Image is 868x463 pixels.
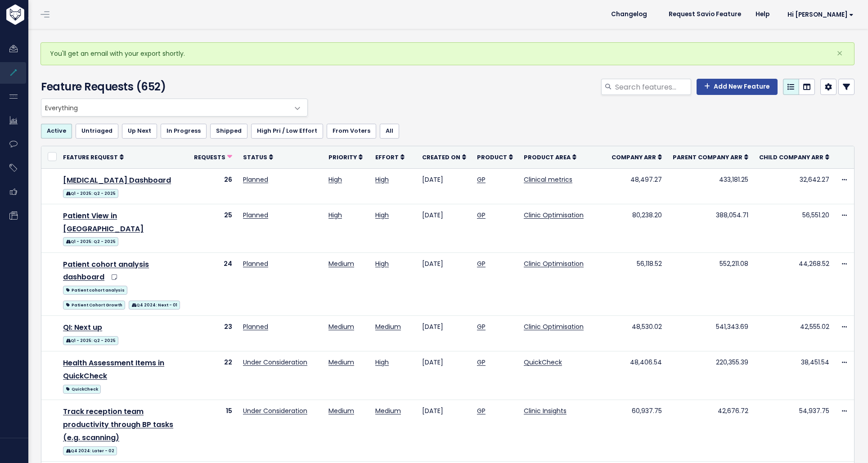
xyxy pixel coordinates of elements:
[63,385,101,394] span: QuickCheck
[243,153,273,162] a: Status
[243,175,268,184] a: Planned
[754,252,835,316] td: 44,268.52
[524,406,567,415] a: Clinic Insights
[328,153,363,162] a: Priority
[417,400,472,462] td: [DATE]
[606,400,667,462] td: 60,937.75
[63,358,164,381] a: Health Assessment Items in QuickCheck
[41,99,289,116] span: Everything
[63,445,117,456] a: Q4 2024: Later - 02
[417,204,472,252] td: [DATE]
[210,124,247,138] a: Shipped
[328,175,342,184] a: High
[189,204,238,252] td: 25
[524,358,562,367] a: QuickCheck
[63,446,117,455] span: Q4 2024: Later - 02
[380,124,399,138] a: All
[375,175,389,184] a: High
[4,4,74,25] img: logo-white.9d6f32f41409.svg
[63,175,171,185] a: [MEDICAL_DATA] Dashboard
[328,358,354,367] a: Medium
[243,406,307,415] a: Under Consideration
[477,153,513,162] a: Product
[76,124,118,138] a: Untriaged
[161,124,207,138] a: In Progress
[194,153,232,162] a: Requests
[673,153,748,162] a: Parent Company ARR
[612,153,662,162] a: Company ARR
[189,168,238,204] td: 26
[328,322,354,331] a: Medium
[63,284,127,295] a: Patient cohort analysis
[189,351,238,400] td: 22
[375,153,405,162] a: Effort
[606,316,667,351] td: 48,530.02
[189,400,238,462] td: 15
[477,259,486,268] a: GP
[524,322,584,331] a: Clinic Optimisation
[759,153,823,161] span: Child Company ARR
[243,211,268,220] a: Planned
[41,99,308,117] span: Everything
[189,316,238,351] td: 23
[477,175,486,184] a: GP
[667,252,754,316] td: 552,211.08
[759,153,829,162] a: Child Company ARR
[327,124,376,138] a: From Voters
[787,11,854,18] span: Hi [PERSON_NAME]
[41,79,303,95] h4: Feature Requests (652)
[40,42,855,65] div: You'll get an email with your export shortly.
[422,153,466,162] a: Created On
[375,406,401,415] a: Medium
[328,406,354,415] a: Medium
[243,322,268,331] a: Planned
[667,400,754,462] td: 42,676.72
[375,211,389,220] a: High
[63,237,118,246] span: Q1 - 2025: Q2 - 2025
[754,351,835,400] td: 38,451.54
[667,316,754,351] td: 541,343.69
[243,259,268,268] a: Planned
[524,175,572,184] a: Clinical metrics
[243,153,267,161] span: Status
[63,406,173,443] a: Track reception team productivity through BP tasks (e.g. scanning)
[375,358,389,367] a: High
[375,153,399,161] span: Effort
[328,153,357,161] span: Priority
[612,153,656,161] span: Company ARR
[375,259,389,268] a: High
[524,211,584,220] a: Clinic Optimisation
[673,153,742,161] span: Parent Company ARR
[328,211,342,220] a: High
[477,211,486,220] a: GP
[417,351,472,400] td: [DATE]
[667,204,754,252] td: 388,054.71
[63,189,118,198] span: Q1 - 2025: Q2 - 2025
[837,46,843,61] span: ×
[63,383,101,394] a: QuickCheck
[63,322,102,333] a: QI: Next up
[375,322,401,331] a: Medium
[606,168,667,204] td: 48,497.27
[129,299,180,310] a: Q4 2024: Next - 01
[477,406,486,415] a: GP
[754,168,835,204] td: 32,642.27
[524,259,584,268] a: Clinic Optimisation
[41,124,855,138] ul: Filter feature requests
[328,259,354,268] a: Medium
[63,299,125,310] a: Patient Cohort Growth
[754,316,835,351] td: 42,555.02
[243,358,307,367] a: Under Consideration
[422,153,460,161] span: Created On
[251,124,323,138] a: High Pri / Low Effort
[63,286,127,295] span: Patient cohort analysis
[828,43,852,64] button: Close
[417,316,472,351] td: [DATE]
[477,322,486,331] a: GP
[661,8,748,21] a: Request Savio Feature
[524,153,576,162] a: Product Area
[194,153,225,161] span: Requests
[63,211,144,234] a: Patient View in [GEOGRAPHIC_DATA]
[63,259,149,283] a: Patient cohort analysis dashboard
[606,351,667,400] td: 48,406.54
